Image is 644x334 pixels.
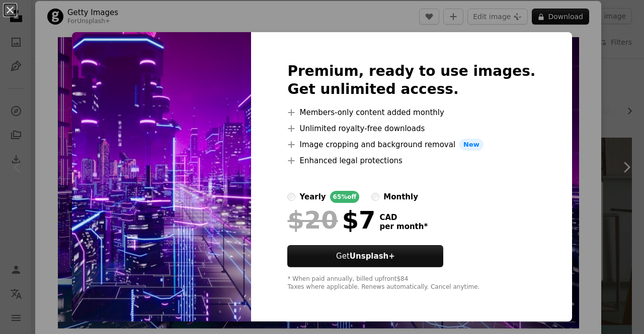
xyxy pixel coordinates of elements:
[379,222,428,231] span: per month *
[287,62,535,98] h2: Premium, ready to use images. Get unlimited access.
[299,191,326,203] div: yearly
[287,106,535,119] li: Members-only content added monthly
[287,193,295,201] input: yearly65%off
[459,139,484,151] span: New
[371,193,379,201] input: monthly
[72,32,251,321] img: premium_photo-1733259750830-4cc0bd8d3979
[350,252,395,261] strong: Unsplash+
[383,191,418,203] div: monthly
[287,275,535,291] div: * When paid annually, billed upfront $84 Taxes where applicable. Renews automatically. Cancel any...
[287,245,443,267] button: GetUnsplash+
[287,123,535,135] li: Unlimited royalty-free downloads
[330,191,360,203] div: 65% off
[287,207,338,233] span: $20
[379,213,428,222] span: CAD
[287,207,375,233] div: $7
[287,139,535,151] li: Image cropping and background removal
[287,155,535,167] li: Enhanced legal protections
